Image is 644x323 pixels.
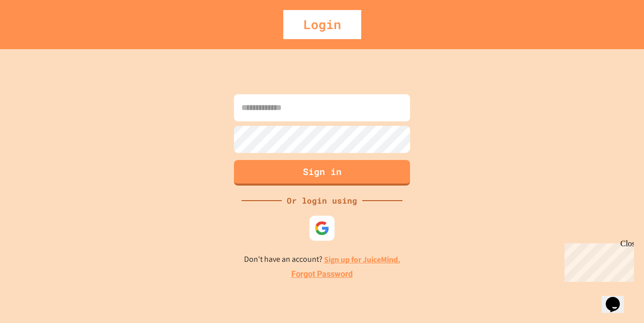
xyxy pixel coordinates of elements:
div: Or login using [282,195,362,207]
iframe: chat widget [602,283,634,313]
div: Login [283,10,361,39]
a: Sign up for JuiceMind. [324,254,400,265]
button: Sign in [234,160,410,186]
a: Forgot Password [291,268,353,280]
iframe: chat widget [560,239,634,282]
img: google-icon.svg [314,221,330,236]
div: Chat with us now!Close [4,4,69,64]
p: Don't have an account? [244,253,400,266]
